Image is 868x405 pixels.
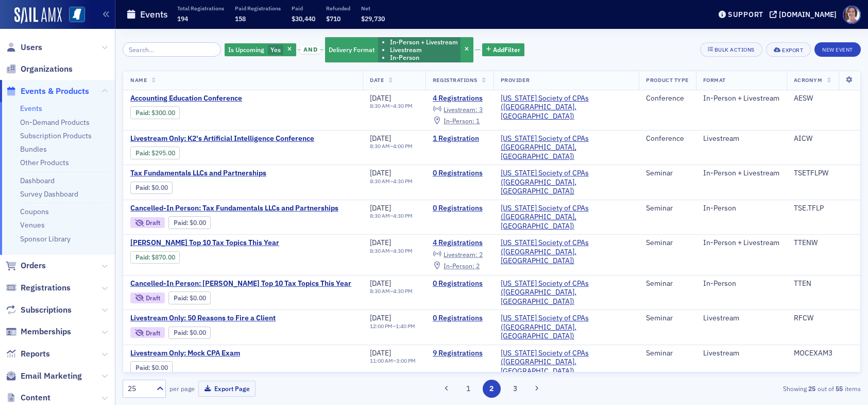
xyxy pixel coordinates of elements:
a: Reports [6,348,50,360]
strong: 25 [807,384,818,393]
a: Accounting Education Conference [130,94,303,103]
div: Paid: 0 - $0 [168,216,211,229]
a: 0 Registrations [433,169,486,178]
div: MOCEXAM3 [794,349,853,358]
a: [US_STATE] Society of CPAs ([GEOGRAPHIC_DATA], [GEOGRAPHIC_DATA]) [501,169,632,196]
span: and [300,46,320,54]
span: Mississippi Society of CPAs (Ridgeland, MS) [501,204,632,231]
time: 8:30 AM [370,177,390,185]
span: Organizations [21,63,73,75]
time: 8:30 AM [370,247,390,254]
li: Livestream [390,46,458,54]
a: In-Person: 2 [433,262,480,270]
div: – [370,358,416,364]
span: Cancelled-In Person: Surgent's Top 10 Tax Topics This Year [130,279,351,288]
a: [US_STATE] Society of CPAs ([GEOGRAPHIC_DATA], [GEOGRAPHIC_DATA]) [501,204,632,231]
button: New Event [814,42,861,57]
div: In-Person [703,204,779,213]
a: Content [6,392,50,403]
span: $0.00 [151,364,168,371]
a: Survey Dashboard [20,189,78,199]
span: 2 [476,262,480,270]
a: Livestream Only: K2's Artificial Intelligence Conference [130,134,314,143]
span: [DATE] [370,348,391,358]
div: Support [728,10,763,19]
button: Export Page [198,381,256,397]
span: [DATE] [370,93,391,103]
div: Seminar [646,238,688,248]
a: Paid [135,184,148,191]
a: [US_STATE] Society of CPAs ([GEOGRAPHIC_DATA], [GEOGRAPHIC_DATA]) [501,349,632,376]
span: 1 [476,117,480,125]
a: Cancelled-In Person: [PERSON_NAME] Top 10 Tax Topics This Year [130,279,351,288]
img: SailAMX [14,7,62,24]
span: Cancelled-In Person: Tax Fundamentals LLCs and Partnerships [130,204,338,213]
div: Seminar [646,349,688,358]
span: : [174,219,190,226]
a: Livestream: 3 [433,105,483,114]
span: Livestream : [444,250,478,258]
time: 4:30 PM [393,287,413,295]
span: Mississippi Society of CPAs (Ridgeland, MS) [501,314,632,341]
div: In-Person + Livestream [703,169,779,178]
div: TTENW [794,238,853,248]
span: $0.00 [190,219,206,226]
div: Draft [130,293,165,303]
span: 3 [479,105,483,114]
a: Dashboard [20,176,55,185]
span: [DATE] [370,203,391,213]
button: 3 [506,380,524,398]
a: 1 Registration [433,134,486,143]
time: 12:00 PM [370,322,393,330]
span: In-Person : [444,117,474,125]
a: Bundles [20,144,47,154]
a: Sponsor Library [20,234,71,244]
div: Draft [130,327,165,338]
a: On-Demand Products [20,118,90,127]
div: Bulk Actions [714,47,755,53]
span: $29,730 [361,14,385,23]
div: In-Person [703,279,779,288]
strong: 55 [834,384,845,393]
div: Draft [130,217,165,228]
div: RFCW [794,314,853,323]
a: 0 Registrations [433,204,486,213]
a: Paid [135,149,148,157]
a: Paid [135,253,148,261]
time: 8:30 AM [370,142,390,150]
p: Paid Registrations [235,5,281,12]
div: Seminar [646,169,688,178]
span: Content [21,392,50,403]
time: 8:30 AM [370,102,390,109]
span: : [135,109,151,117]
time: 4:00 PM [393,142,413,150]
div: Seminar [646,314,688,323]
a: Paid [174,219,186,226]
a: Venues [20,220,45,230]
a: [US_STATE] Society of CPAs ([GEOGRAPHIC_DATA], [GEOGRAPHIC_DATA]) [501,279,632,306]
div: Export [782,47,803,53]
span: 158 [235,14,246,23]
div: Showing out of items [622,384,861,393]
time: 8:30 AM [370,212,390,219]
span: $295.00 [151,149,175,157]
span: : [135,149,151,157]
p: Total Registrations [177,5,224,12]
span: Acronym [794,76,823,84]
p: Paid [292,5,315,12]
span: Format [703,76,726,84]
div: AESW [794,94,853,103]
span: Surgent's Top 10 Tax Topics This Year [130,238,303,248]
span: Name [130,76,147,84]
button: Export [766,42,811,57]
span: Mississippi Society of CPAs (Ridgeland, MS) [501,94,632,121]
button: AddFilter [482,43,524,56]
div: Paid: 1 - $29500 [130,147,180,159]
span: $300.00 [151,109,175,117]
button: and [298,46,324,54]
div: – [370,103,413,109]
time: 1:40 PM [396,322,415,330]
a: In-Person: 1 [433,117,480,125]
span: [DATE] [370,238,391,247]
